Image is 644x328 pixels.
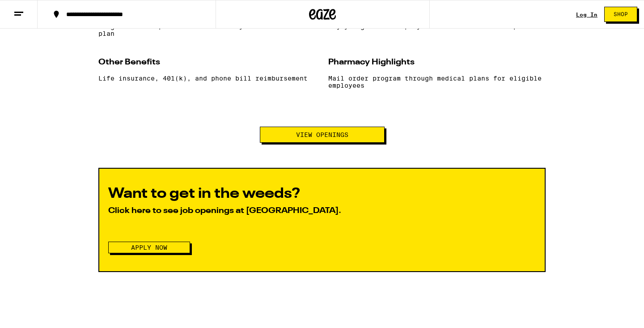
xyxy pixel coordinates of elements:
span: View Openings [296,132,348,138]
button: Shop [604,7,637,22]
span: Apply Now [131,244,167,251]
h3: Other Benefits [98,56,316,68]
button: Apply Now [108,242,190,253]
p: Eligible for expenses not covered by another health plan [98,23,316,37]
a: Apply Now [108,244,190,251]
p: Mail order program through medical plans for eligible employees [328,75,546,89]
p: Life insurance, 401(k), and phone bill reimbursement [98,75,316,82]
h2: Want to get in the weeds? [108,187,536,201]
h3: Pharmacy Highlights [328,56,546,68]
div: Log In [576,12,597,17]
span: Shop [614,12,628,17]
button: View Openings [260,127,385,143]
p: Click here to see job openings at [GEOGRAPHIC_DATA]. [108,205,536,217]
